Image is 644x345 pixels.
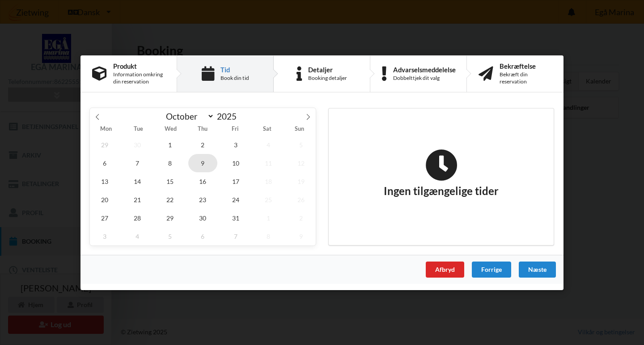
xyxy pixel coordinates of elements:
span: November 9, 2025 [286,227,316,245]
span: September 30, 2025 [123,135,152,154]
input: Year [214,111,244,121]
span: October 4, 2025 [254,135,283,154]
span: Fri [219,126,251,132]
span: November 5, 2025 [155,227,185,245]
span: October 13, 2025 [90,172,119,190]
span: October 14, 2025 [123,172,152,190]
span: October 8, 2025 [155,154,185,172]
div: Forrige [472,261,511,277]
span: October 16, 2025 [188,172,218,190]
span: November 7, 2025 [221,227,250,245]
span: October 9, 2025 [188,154,218,172]
div: Tid [220,66,249,73]
span: October 6, 2025 [90,154,119,172]
span: November 8, 2025 [254,227,283,245]
div: Advarselsmeddelelse [393,66,456,73]
div: Detaljer [308,66,347,73]
div: Bekræftelse [500,62,552,69]
span: October 26, 2025 [286,190,316,208]
span: October 20, 2025 [90,190,119,208]
span: Sun [284,126,316,132]
span: November 3, 2025 [90,227,119,245]
span: October 22, 2025 [155,190,185,208]
span: October 23, 2025 [188,190,218,208]
span: Tue [122,126,154,132]
span: October 2, 2025 [188,135,218,154]
span: October 21, 2025 [123,190,152,208]
span: October 25, 2025 [254,190,283,208]
span: October 1, 2025 [155,135,185,154]
span: October 7, 2025 [123,154,152,172]
span: October 12, 2025 [286,154,316,172]
span: October 18, 2025 [254,172,283,190]
span: Wed [154,126,186,132]
span: October 17, 2025 [221,172,250,190]
span: November 1, 2025 [254,208,283,227]
span: October 3, 2025 [221,135,250,154]
span: November 2, 2025 [286,208,316,227]
span: Sat [251,126,284,132]
span: Mon [90,126,122,132]
span: October 19, 2025 [286,172,316,190]
div: Booking detaljer [308,75,347,82]
div: Book din tid [220,75,249,82]
span: October 5, 2025 [286,135,316,154]
span: October 15, 2025 [155,172,185,190]
span: October 27, 2025 [90,208,119,227]
span: October 31, 2025 [221,208,250,227]
select: Month [162,111,215,122]
div: Information omkring din reservation [113,71,165,85]
span: October 30, 2025 [188,208,218,227]
span: October 29, 2025 [155,208,185,227]
span: October 28, 2025 [123,208,152,227]
span: October 10, 2025 [221,154,250,172]
div: Produkt [113,62,165,69]
span: Thu [186,126,219,132]
h2: Ingen tilgængelige tider [384,149,499,198]
div: Bekræft din reservation [500,71,552,85]
span: October 11, 2025 [254,154,283,172]
div: Næste [519,261,556,277]
span: November 6, 2025 [188,227,218,245]
div: Afbryd [426,261,464,277]
span: October 24, 2025 [221,190,250,208]
span: November 4, 2025 [123,227,152,245]
span: September 29, 2025 [90,135,119,154]
div: Dobbelttjek dit valg [393,75,456,82]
